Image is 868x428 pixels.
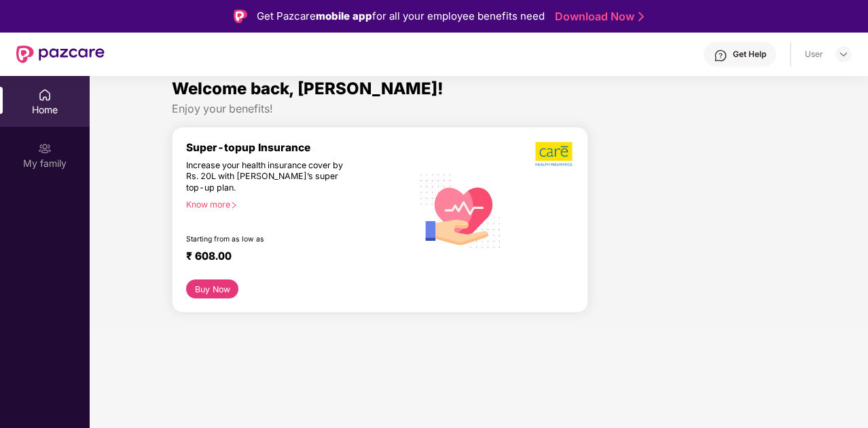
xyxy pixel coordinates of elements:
[186,279,238,298] button: Buy Now
[638,9,644,24] img: Stroke
[16,45,105,63] img: New Pazcare Logo
[172,102,786,116] div: Enjoy your benefits!
[38,142,52,155] img: svg+xml;base64,PHN2ZyB3aWR0aD0iMjAiIGhlaWdodD0iMjAiIHZpZXdCb3g9IjAgMCAyMCAyMCIgZmlsbD0ibm9uZSIgeG...
[555,9,640,24] a: Download Now
[186,199,404,209] div: Know more
[172,79,444,98] span: Welcome back, [PERSON_NAME]!
[186,235,355,244] div: Starting from as low as
[316,9,372,22] strong: mobile app
[186,250,399,266] div: ₹ 608.00
[412,161,509,259] img: svg+xml;base64,PHN2ZyB4bWxucz0iaHR0cDovL3d3dy53My5vcmcvMjAwMC9zdmciIHhtbG5zOnhsaW5rPSJodHRwOi8vd3...
[733,49,766,60] div: Get Help
[186,160,354,194] div: Increase your health insurance cover by Rs. 20L with [PERSON_NAME]’s super top-up plan.
[186,141,412,154] div: Super-topup Insurance
[535,141,574,167] img: b5dec4f62d2307b9de63beb79f102df3.png
[38,88,52,102] img: svg+xml;base64,PHN2ZyBpZD0iSG9tZSIgeG1sbnM9Imh0dHA6Ly93d3cudzMub3JnLzIwMDAvc3ZnIiB3aWR0aD0iMjAiIG...
[838,49,849,60] img: svg+xml;base64,PHN2ZyBpZD0iRHJvcGRvd24tMzJ4MzIiIHhtbG5zPSJodHRwOi8vd3d3LnczLm9yZy8yMDAwL3N2ZyIgd2...
[714,49,727,62] img: svg+xml;base64,PHN2ZyBpZD0iSGVscC0zMngzMiIgeG1sbnM9Imh0dHA6Ly93d3cudzMub3JnLzIwMDAvc3ZnIiB3aWR0aD...
[230,201,238,209] span: right
[805,49,823,60] div: User
[257,8,545,24] div: Get Pazcare for all your employee benefits need
[234,9,247,23] img: Logo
